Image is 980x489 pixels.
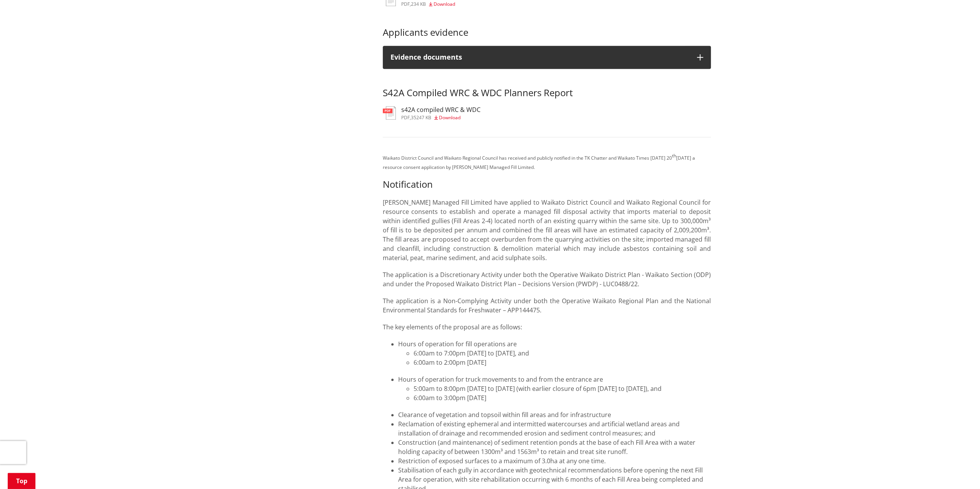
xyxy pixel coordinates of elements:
li: Reclamation of existing ephemeral and intermitted watercourses and artificial wetland areas and i... [398,419,711,438]
div: , [401,115,481,120]
sup: th [672,152,676,159]
span: pdf [401,1,410,7]
iframe: Messenger Launcher [945,457,972,484]
span: 234 KB [411,1,426,7]
span: Waikato District Council and Waikato Regional Council has received and publicly notified in the T... [383,155,672,161]
img: document-pdf.svg [383,106,396,120]
p: [PERSON_NAME] Managed Fill Limited have applied to Waikato District Council and Waikato Regional ... [383,198,711,262]
h3: Applicants evidence [383,16,711,38]
a: Top [8,473,35,489]
h3: S42A Compiled WRC & WDC Planners Report [383,77,711,99]
li: 6:00am to 7:00pm [DATE] to [DATE], and [414,349,711,358]
p: The application is a Non-Complying Activity under both the Operative Waikato Regional Plan and th... [383,296,711,315]
span: Download [434,1,455,7]
span: 35247 KB [411,114,431,121]
p: The key elements of the proposal are as follows: [383,322,682,332]
span: pdf [401,114,410,121]
li: Restriction of exposed surfaces to a maximum of 3.0ha at any one time. [398,456,711,466]
li: 5:00am to 8:00pm [DATE] to [DATE] (with earlier closure of 6pm [DATE] to [DATE]), and [414,384,711,393]
h3: s42A compiled WRC & WDC [401,106,481,113]
li: Clearance of vegetation and topsoil within fill areas and for infrastructure [398,410,711,419]
li: Hours of operation for fill operations are [398,339,711,349]
h3: Notification [383,179,711,190]
a: s42A compiled WRC & WDC pdf,35247 KB Download [383,106,481,120]
li: 6:00am to 3:00pm [DATE] [414,393,711,402]
li: Construction (and maintenance) of sediment retention ponds at the base of each Fill Area with a w... [398,438,711,456]
span: Download [439,114,461,121]
h3: Evidence documents [390,53,689,61]
li: 6:00am to 2:00pm [DATE] [414,358,711,367]
button: Evidence documents [383,46,711,69]
div: , [401,2,534,7]
p: The application is a Discretionary Activity under both the Operative Waikato District Plan - Waik... [383,270,711,289]
li: Hours of operation for truck movements to and from the entrance are [398,375,711,384]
